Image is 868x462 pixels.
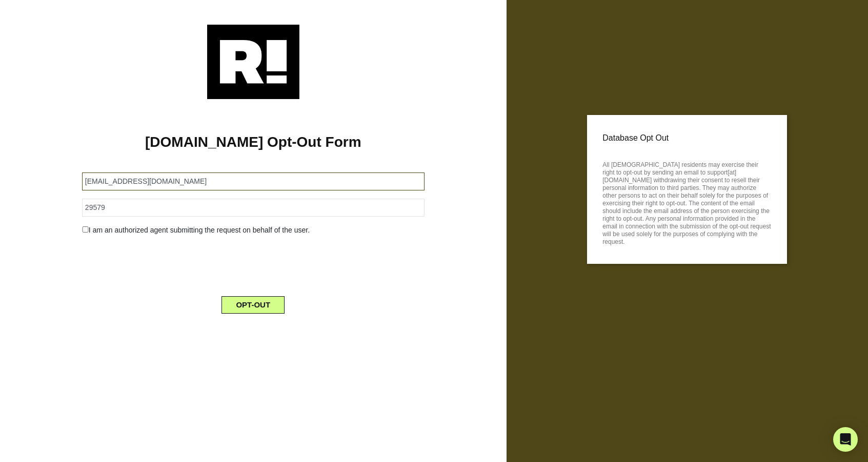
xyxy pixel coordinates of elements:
[833,427,858,452] div: Open Intercom Messenger
[82,199,425,217] input: Zipcode
[15,133,491,151] h1: [DOMAIN_NAME] Opt-Out Form
[82,172,425,190] input: Email Address
[602,130,772,146] p: Database Opt Out
[602,158,772,246] p: All [DEMOGRAPHIC_DATA] residents may exercise their right to opt-out by sending an email to suppo...
[221,296,285,314] button: OPT-OUT
[74,225,432,236] div: I am an authorized agent submitting the request on behalf of the user.
[207,25,299,99] img: Retention.com
[175,244,331,284] iframe: reCAPTCHA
